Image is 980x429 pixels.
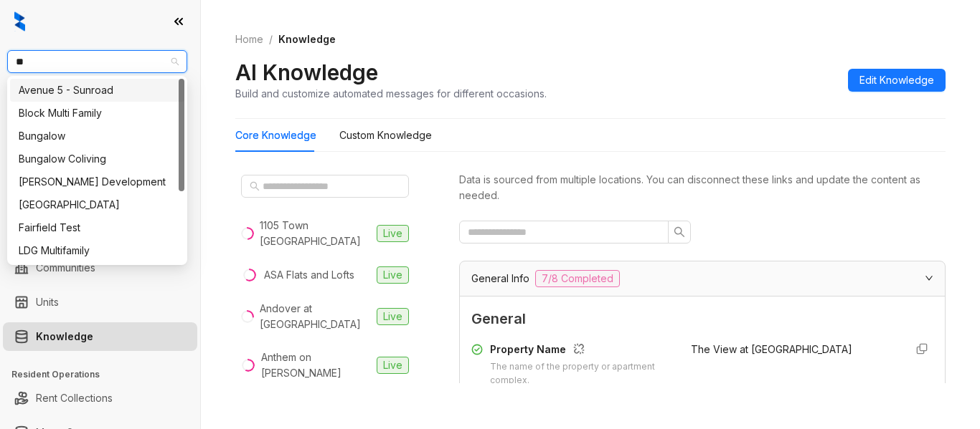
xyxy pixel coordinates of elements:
[377,308,409,325] span: Live
[260,301,371,332] div: Andover at [GEOGRAPHIC_DATA]
[10,79,184,102] div: Avenue 5 - Sunroad
[19,243,176,259] div: LDG Multifamily
[278,33,336,45] span: Knowledge
[10,239,184,262] div: LDG Multifamily
[3,322,197,351] li: Knowledge
[10,148,184,170] div: Bungalow Coliving
[3,192,197,221] li: Collections
[19,82,176,98] div: Avenue 5 - Sunroad
[261,350,371,381] div: Anthem on [PERSON_NAME]
[10,102,184,125] div: Block Multi Family
[260,218,371,249] div: 1105 Town [GEOGRAPHIC_DATA]
[264,267,354,283] div: ASA Flats and Lofts
[250,181,260,191] span: search
[11,368,200,381] h3: Resident Operations
[19,174,176,190] div: [PERSON_NAME] Development
[235,59,378,86] h2: AI Knowledge
[10,216,184,239] div: Fairfield Test
[459,172,946,203] div: Data is sourced from multiple locations. You can disconnect these links and update the content as...
[460,261,945,296] div: General Info7/8 Completed
[691,343,852,355] span: The View at [GEOGRAPHIC_DATA]
[10,125,184,148] div: Bungalow
[377,225,409,242] span: Live
[36,288,59,317] a: Units
[471,271,529,286] span: General Info
[235,86,547,101] div: Build and customize automated messages for different occasions.
[535,270,620,287] span: 7/8 Completed
[36,384,113,413] a: Rent Collections
[36,322,93,351] a: Knowledge
[377,266,409,284] span: Live
[19,220,176,236] div: Fairfield Test
[232,32,266,47] a: Home
[471,308,933,330] span: General
[339,127,432,143] div: Custom Knowledge
[19,197,176,213] div: [GEOGRAPHIC_DATA]
[19,105,176,121] div: Block Multi Family
[848,69,946,92] button: Edit Knowledge
[674,226,685,238] span: search
[490,342,674,360] div: Property Name
[269,32,273,47] li: /
[36,254,95,282] a: Communities
[3,254,197,282] li: Communities
[3,384,197,413] li: Rent Collections
[925,274,933,282] span: expanded
[14,11,25,32] img: logo
[235,127,316,143] div: Core Knowledge
[10,170,184,193] div: Davis Development
[3,158,197,186] li: Leasing
[3,288,197,317] li: Units
[490,360,674,387] div: The name of the property or apartment complex.
[377,357,409,374] span: Live
[859,72,934,88] span: Edit Knowledge
[19,128,176,144] div: Bungalow
[3,96,197,125] li: Leads
[19,151,176,167] div: Bungalow Coliving
[10,193,184,216] div: Fairfield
